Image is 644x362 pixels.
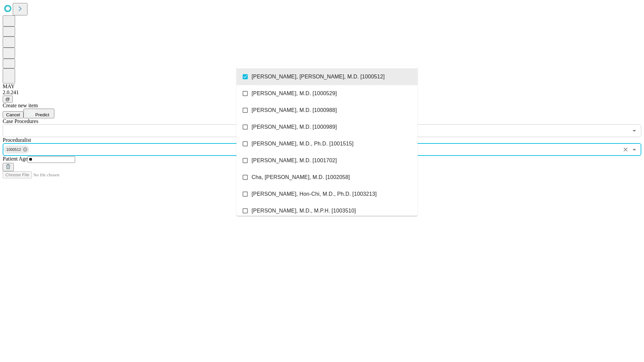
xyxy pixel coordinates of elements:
[3,103,38,108] span: Create new item
[630,126,639,135] button: Open
[4,146,24,154] span: 1000512
[252,89,337,98] span: [PERSON_NAME], M.D. [1000529]
[3,118,38,124] span: Scheduled Procedure
[3,89,641,96] div: 2.0.241
[252,190,377,198] span: [PERSON_NAME], Hon-Chi, M.D., Ph.D. [1003213]
[252,207,356,215] span: [PERSON_NAME], M.D., M.P.H. [1003510]
[252,157,337,165] span: [PERSON_NAME], M.D. [1001702]
[252,106,337,114] span: [PERSON_NAME], M.D. [1000988]
[621,145,630,154] button: Clear
[3,156,28,162] span: Patient Age
[630,145,639,154] button: Close
[252,140,354,148] span: [PERSON_NAME], M.D., Ph.D. [1001515]
[3,96,13,103] button: @
[35,112,49,117] span: Predict
[4,145,29,154] div: 1000512
[3,83,641,89] div: MAY
[252,173,350,181] span: Cha, [PERSON_NAME], M.D. [1002058]
[252,73,385,81] span: [PERSON_NAME], [PERSON_NAME], M.D. [1000512]
[3,137,31,143] span: Proceduralist
[6,112,20,117] span: Cancel
[3,111,23,118] button: Cancel
[5,97,10,102] span: @
[23,109,54,118] button: Predict
[252,123,337,131] span: [PERSON_NAME], M.D. [1000989]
